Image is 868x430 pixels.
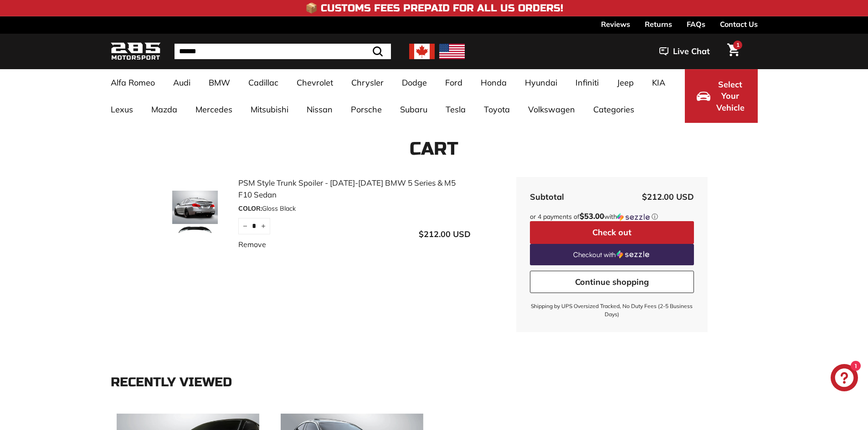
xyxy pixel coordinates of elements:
a: Honda [472,69,516,96]
a: Mercedes [186,96,241,123]
div: or 4 payments of with [530,212,694,221]
a: Reviews [601,16,630,32]
a: KIA [643,69,674,96]
a: Chevrolet [288,69,342,96]
a: Alfa Romeo [102,69,164,96]
a: FAQs [687,16,705,32]
a: Volkswagen [519,96,584,123]
a: Remove [238,239,266,250]
span: Live Chat [673,46,710,57]
img: PSM Style Trunk Spoiler - 2010-2017 BMW 5 Series & M5 F10 Sedan [161,191,229,236]
div: Recently viewed [111,375,758,390]
button: Increase item quantity by one [257,218,270,234]
a: Returns [645,16,672,32]
span: COLOR: [238,204,262,212]
h4: 📦 Customs Fees Prepaid for All US Orders! [305,3,563,14]
span: $212.00 USD [642,192,694,202]
a: Dodge [393,69,436,96]
img: Logo_285_Motorsport_areodynamics_components [111,41,161,62]
a: Cart [722,36,745,67]
small: Shipping by UPS Oversized Tracked, No Duty Fees (2-5 Business Days) [530,302,694,319]
a: Infiniti [566,69,608,96]
a: PSM Style Trunk Spoiler - [DATE]-[DATE] BMW 5 Series & M5 F10 Sedan [238,177,471,200]
button: Check out [530,221,694,244]
img: Sezzle [616,250,649,258]
button: Live Chat [647,40,722,63]
a: Categories [584,96,643,123]
a: Toyota [475,96,519,123]
a: Jeep [608,69,643,96]
a: Chrysler [342,69,393,96]
button: Select Your Vehicle [685,69,758,123]
a: Contact Us [720,16,758,32]
div: or 4 payments of$53.00withSezzle Click to learn more about Sezzle [530,212,694,221]
span: Select Your Vehicle [715,79,746,114]
div: Subtotal [530,191,564,203]
h1: Cart [111,139,758,159]
a: Mitsubishi [241,96,298,123]
a: Ford [436,69,472,96]
a: Lexus [102,96,142,123]
span: $53.00 [580,211,604,221]
a: Nissan [298,96,342,123]
a: Mazda [142,96,186,123]
a: Hyundai [516,69,566,96]
a: Audi [164,69,200,96]
span: $212.00 USD [419,229,471,239]
inbox-online-store-chat: Shopify online store chat [828,364,861,394]
a: Checkout with [530,244,694,265]
button: Reduce item quantity by one [238,218,252,234]
a: Porsche [342,96,391,123]
a: Continue shopping [530,271,694,293]
span: 1 [736,41,740,48]
a: Cadillac [239,69,288,96]
div: Gloss Black [238,204,471,213]
a: BMW [200,69,239,96]
input: Search [175,44,391,59]
a: Subaru [391,96,437,123]
img: Sezzle [617,213,650,221]
a: Tesla [437,96,475,123]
